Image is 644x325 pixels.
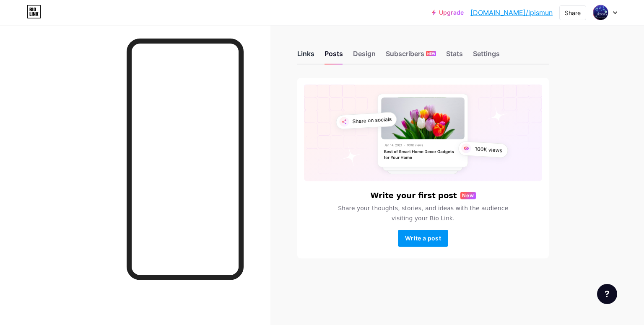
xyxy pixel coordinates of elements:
span: Share your thoughts, stories, and ideas with the audience visiting your Bio Link. [328,203,518,223]
span: Write a post [405,235,441,242]
a: Upgrade [432,9,464,16]
span: New [462,192,474,199]
div: Posts [325,49,343,64]
div: Settings [473,49,500,64]
div: Design [353,49,376,64]
a: [DOMAIN_NAME]/ipismun [470,8,553,18]
div: Stats [446,49,463,64]
img: ipismun [592,5,608,21]
button: Write a post [398,230,448,247]
div: Links [297,49,314,64]
h6: Write your first post [371,191,457,200]
div: Subscribers [386,49,436,64]
span: NEW [427,51,435,56]
div: Share [565,8,581,17]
